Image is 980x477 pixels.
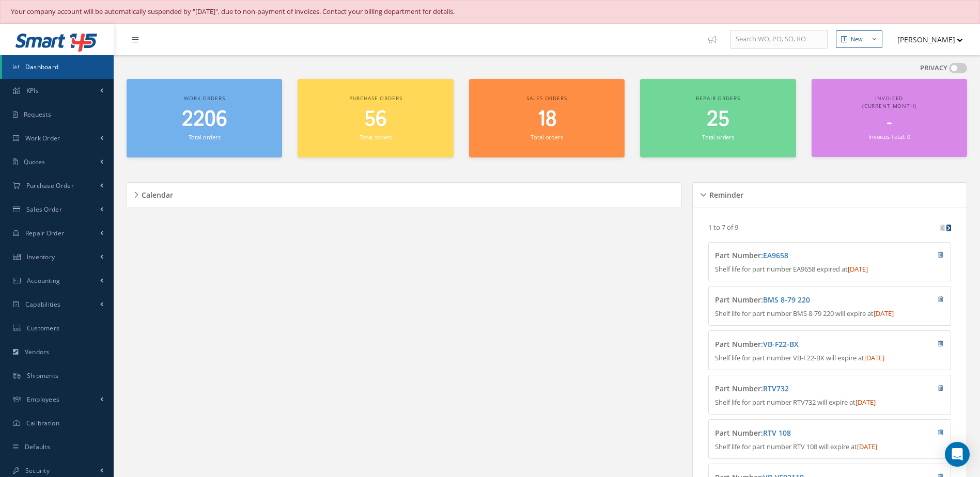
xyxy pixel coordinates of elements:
p: Shelf life for part number RTV 108 will expire at [715,442,944,452]
span: Quotes [24,157,45,166]
a: Show Tips [703,24,730,55]
span: Accounting [27,276,60,285]
span: : [761,295,810,305]
p: Shelf life for part number RTV732 will expire at [715,397,944,408]
span: Dashboard [25,62,59,71]
a: Purchase orders 56 Total orders [298,79,453,158]
span: Sales orders [526,94,567,102]
span: Vendors [25,347,50,356]
small: Total orders [702,133,734,141]
span: 56 [364,105,387,134]
span: Repair orders [696,94,740,102]
span: Sales Order [26,205,62,214]
h4: Part Number [715,251,883,260]
a: Invoiced (Current Month) - Invoices Total: 0 [812,79,967,157]
span: Defaults [25,442,50,451]
button: [PERSON_NAME] [888,29,963,50]
div: Open Intercom Messenger [945,442,970,467]
a: RTV 108 [763,428,791,438]
p: Shelf life for part number VB-F22-BX will expire at [715,353,944,363]
small: Total orders [360,133,392,141]
span: Requests [24,110,51,119]
a: Sales orders 18 Total orders [469,79,625,158]
h4: Part Number [715,340,883,349]
span: Capabilities [25,300,61,309]
span: Invoiced [875,94,903,102]
h4: Part Number [715,296,883,305]
span: Work orders [184,94,225,102]
span: Employees [27,395,60,404]
a: EA9658 [763,250,788,260]
h4: Part Number [715,429,883,438]
a: VB-F22-BX [763,339,799,349]
span: : [761,339,799,349]
p: Shelf life for part number BMS 8-79 220 will expire at [715,309,944,319]
span: 18 [537,105,557,134]
span: 2206 [182,105,227,134]
span: Work Order [25,134,60,142]
p: Shelf life for part number EA9658 expired at [715,264,944,275]
span: Purchase orders [349,94,402,102]
span: Purchase Order [26,181,74,190]
span: KPIs [26,86,39,95]
span: [DATE] [855,397,876,407]
input: Search WO, PO, SO, RO [730,30,828,49]
span: [DATE] [864,353,884,362]
small: Total orders [531,133,563,141]
small: Total orders [189,133,221,141]
a: Repair orders 25 Total orders [640,79,796,158]
div: New [851,35,863,44]
span: 25 [707,105,729,134]
small: Invoices Total: 0 [868,133,910,140]
span: : [761,384,789,393]
span: Calibration [26,419,59,427]
h5: Calendar [138,187,173,200]
span: [DATE] [874,309,894,318]
a: Dashboard [2,55,114,79]
h4: Part Number [715,385,883,393]
span: Inventory [27,252,55,261]
span: Security [25,466,50,475]
a: RTV732 [763,384,789,393]
span: Customers [27,324,60,332]
span: : [761,250,788,260]
span: Repair Order [25,229,65,237]
label: PRIVACY [920,63,947,73]
a: BMS 8-79 220 [763,295,810,305]
span: Shipments [27,371,59,380]
div: Your company account will be automatically suspended by "[DATE]", due to non-payment of invoices.... [11,7,969,17]
span: [DATE] [848,264,868,274]
span: - [887,113,892,133]
h5: Reminder [706,187,743,200]
span: [DATE] [857,442,877,451]
a: Work orders 2206 Total orders [127,79,282,158]
p: 1 to 7 of 9 [708,222,738,232]
span: (Current Month) [862,102,916,109]
button: New [836,30,882,49]
span: : [761,428,791,438]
